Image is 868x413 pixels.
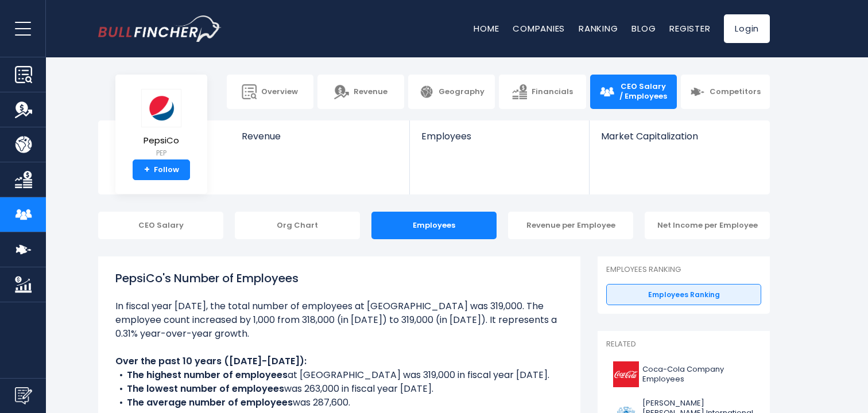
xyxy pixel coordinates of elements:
span: CEO Salary / Employees [619,82,668,102]
small: PEP [141,148,181,158]
a: Ranking [579,22,618,34]
span: Employees [421,131,577,142]
span: Overview [261,87,298,97]
a: Login [724,14,770,43]
b: Over the past 10 years ([DATE]-[DATE]): [115,354,307,368]
a: Geography [408,75,495,109]
b: The average number of employees [127,396,293,409]
a: Competitors [681,75,770,109]
span: Financials [532,87,573,97]
div: Org Chart [235,212,360,239]
a: Go to homepage [98,15,222,42]
span: Competitors [710,87,761,97]
b: The highest number of employees [127,368,288,381]
a: Financials [499,75,586,109]
b: The lowest number of employees [127,382,284,395]
li: In fiscal year [DATE], the total number of employees at [GEOGRAPHIC_DATA] was 319,000. The employ... [115,299,563,341]
a: Overview [227,75,313,109]
span: Coca-Cola Company Employees [642,365,754,384]
span: PepsiCo [141,136,181,146]
strong: + [144,165,150,175]
div: Net Income per Employee [645,212,770,239]
span: Geography [439,87,485,97]
span: Revenue [242,131,398,142]
span: Market Capitalization [601,131,757,142]
li: was 287,600. [115,396,563,410]
p: Related [606,340,761,349]
li: was 263,000 in fiscal year [DATE]. [115,382,563,396]
li: at [GEOGRAPHIC_DATA] was 319,000 in fiscal year [DATE]. [115,368,563,382]
img: KO logo [613,361,639,387]
a: Revenue [317,75,404,109]
a: Coca-Cola Company Employees [606,359,761,390]
div: CEO Salary [98,212,223,239]
a: PepsiCo PEP [141,88,182,160]
a: +Follow [133,159,190,180]
img: bullfincher logo [98,15,222,42]
p: Employees Ranking [606,265,761,275]
a: Register [669,22,710,34]
a: Employees Ranking [606,284,761,306]
a: Blog [631,22,656,34]
a: Market Capitalization [590,120,769,161]
a: Home [474,22,499,34]
a: Employees [410,120,588,161]
div: Employees [371,212,497,239]
div: Revenue per Employee [508,212,633,239]
h1: PepsiCo's Number of Employees [115,270,563,287]
a: Companies [513,22,565,34]
span: Revenue [354,87,387,97]
a: Revenue [230,120,410,161]
a: CEO Salary / Employees [590,75,677,109]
